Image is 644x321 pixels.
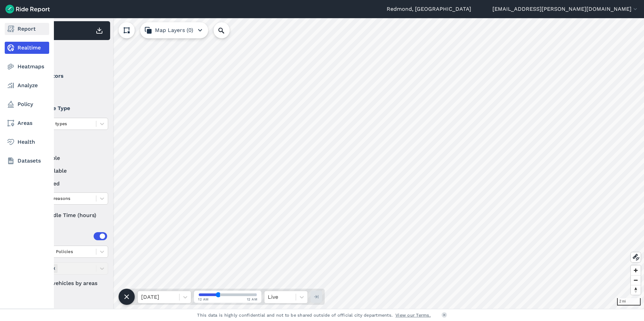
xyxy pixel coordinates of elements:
label: Lime [27,85,108,94]
a: Heatmaps [5,61,49,73]
a: Analyze [5,79,49,92]
a: Realtime [5,42,49,54]
div: Idle Time (hours) [27,209,108,221]
label: Filter vehicles by areas [27,279,108,287]
a: Areas [5,117,49,129]
a: Report [5,23,49,35]
input: Search Location or Vehicles [214,22,240,38]
summary: Status [27,135,107,154]
summary: Vehicle Type [27,99,107,118]
div: Areas [36,232,107,240]
span: 12 AM [198,297,209,302]
a: Health [5,136,49,148]
button: Zoom out [631,275,641,285]
summary: Areas [27,227,107,246]
div: Filter [25,43,110,64]
a: Redmond, [GEOGRAPHIC_DATA] [387,5,471,13]
label: unavailable [27,167,108,175]
a: View our Terms. [395,312,431,318]
div: 2 mi [617,298,641,306]
summary: Operators [27,67,107,85]
label: available [27,154,108,162]
span: 12 AM [247,297,258,302]
a: Datasets [5,155,49,167]
button: Zoom in [631,265,641,275]
button: Map Layers (0) [140,22,208,38]
label: reserved [27,180,108,188]
canvas: Map [22,18,644,309]
button: [EMAIL_ADDRESS][PERSON_NAME][DOMAIN_NAME] [492,5,639,13]
a: Policy [5,98,49,110]
img: Ride Report [5,5,50,13]
button: Reset bearing to north [631,285,641,295]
